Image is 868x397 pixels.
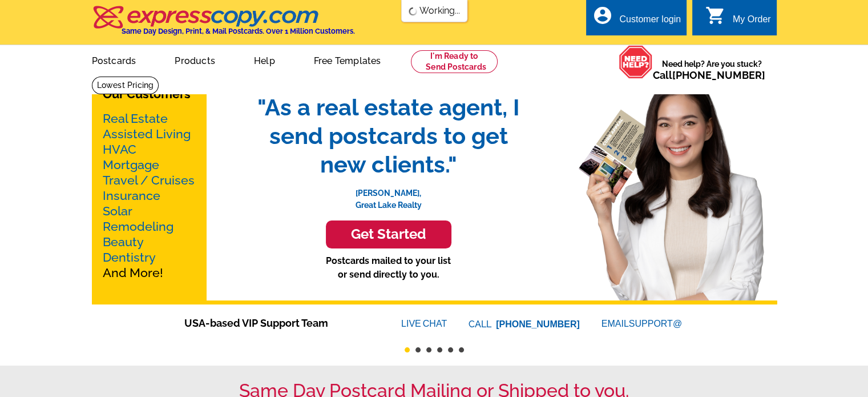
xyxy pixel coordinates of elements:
button: 2 of 6 [415,347,421,352]
a: EMAILSUPPORT@ [601,319,684,328]
p: Postcards mailed to your list or send directly to you. [246,254,531,282]
a: Mortgage [103,158,159,172]
button: 6 of 6 [459,347,464,352]
h4: Same Day Design, Print, & Mail Postcards. Over 1 Million Customers. [122,27,355,35]
a: account_circle Customer login [592,13,681,27]
span: USA-based VIP Support Team [184,315,367,331]
a: Products [156,46,233,73]
button: 4 of 6 [437,347,442,352]
a: Postcards [74,46,155,73]
h3: Get Started [340,226,437,243]
span: Call [653,69,765,81]
p: And More! [103,111,195,280]
font: SUPPORT@ [629,317,684,331]
a: Insurance [103,189,160,203]
a: Travel / Cruises [103,173,195,187]
a: HVAC [103,142,136,157]
div: Customer login [619,14,681,30]
button: 5 of 6 [448,347,453,352]
font: LIVE [401,317,423,331]
button: 1 of 6 [405,347,410,352]
a: Real Estate [103,111,168,126]
a: Beauty [103,235,144,249]
div: My Order [733,14,771,30]
iframe: LiveChat chat widget [640,131,868,397]
a: Assisted Living [103,127,191,141]
p: [PERSON_NAME], Great Lake Realty [246,179,531,211]
a: Solar [103,204,132,218]
a: [PHONE_NUMBER] [496,319,580,329]
span: "As a real estate agent, I send postcards to get new clients." [246,93,531,179]
i: account_circle [592,5,612,26]
button: 3 of 6 [426,347,431,352]
span: Need help? Are you stuck? [653,58,771,81]
a: Same Day Design, Print, & Mail Postcards. Over 1 Million Customers. [92,14,355,35]
a: LIVECHAT [401,319,447,328]
a: [PHONE_NUMBER] [672,69,765,81]
a: Remodeling [103,219,173,234]
img: loading... [408,7,417,16]
img: help [619,45,653,79]
i: shopping_cart [705,5,726,26]
a: Help [236,46,293,73]
a: shopping_cart My Order [705,13,771,27]
a: Get Started [246,220,531,248]
a: Dentistry [103,250,156,264]
font: CALL [469,318,493,331]
a: Free Templates [296,46,399,73]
